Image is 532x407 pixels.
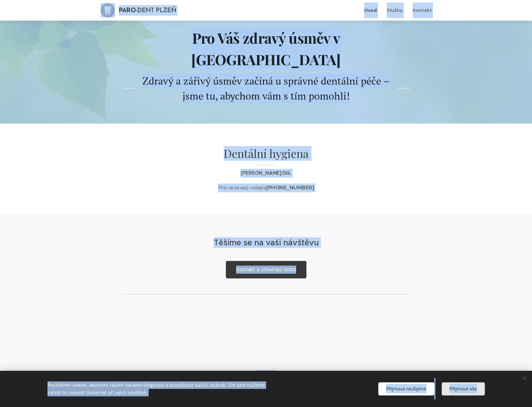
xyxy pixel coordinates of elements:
span: Kontakt a otevírací doba [236,267,296,272]
h2: Těšíme se na vaši návštěvu [141,237,391,248]
span: Úvod [364,7,377,13]
ul: Menu [363,2,432,18]
span: Přijmout vše [450,385,477,392]
span: Služby [387,7,403,13]
button: Přijmout nezbytné [378,382,434,395]
button: Přijmout vše [442,382,485,395]
strong: Pro Váš zdravý úsměv v [GEOGRAPHIC_DATA] [191,28,341,69]
span: Zdravý a zářivý úsměv začíná u správné dentální péče – jsme tu, abychom vám s tím pomohli! [142,74,390,102]
div: Používáme cookies, abychom zajistili správné fungování a bezpečnost našich stránek. Tím vám můžem... [47,377,288,401]
span: Kontakt [413,7,432,13]
a: Kontakt a otevírací doba [226,261,306,278]
strong: [PHONE_NUMBER] [266,184,314,191]
h1: Dentální hygiena [141,146,391,166]
span: Verze 2.0 [253,370,279,377]
p: Pro rezevaci volejte [141,184,391,192]
span: Přijmout nezbytné [386,385,426,392]
strong: [PERSON_NAME] DiS. [241,170,291,176]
